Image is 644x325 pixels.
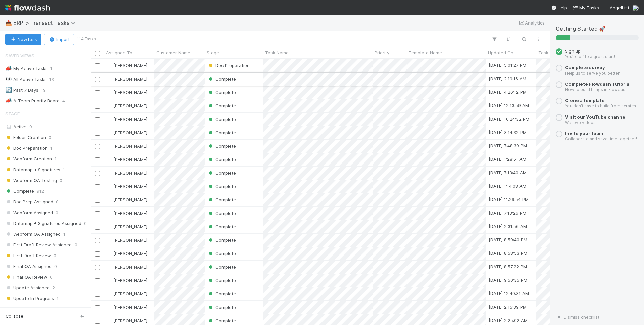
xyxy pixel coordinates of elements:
[5,2,50,13] img: logo-inverted-e16ddd16eac7371096b0.svg
[5,262,52,271] span: Final QA Assigned
[207,223,236,230] div: Complete
[565,114,627,120] a: Visit our YouTube channel
[113,170,147,176] span: [PERSON_NAME]
[107,224,112,229] img: avatar_11833ecc-818b-4748-aee0-9d6cf8466369.png
[207,63,250,68] span: Doc Preparation
[113,117,147,122] span: [PERSON_NAME]
[95,198,100,203] input: Toggle Row Selected
[5,305,62,314] span: QA Feedback Assigned
[113,211,147,216] span: [PERSON_NAME]
[632,5,639,11] img: avatar_11833ecc-818b-4748-aee0-9d6cf8466369.png
[113,157,147,162] span: [PERSON_NAME]
[107,76,112,82] img: avatar_11833ecc-818b-4748-aee0-9d6cf8466369.png
[538,49,560,56] span: Task Type
[29,124,32,129] span: 9
[107,237,147,243] div: [PERSON_NAME]
[95,131,100,136] input: Toggle Row Selected
[107,251,112,256] img: avatar_11833ecc-818b-4748-aee0-9d6cf8466369.png
[5,65,12,71] span: 📣
[95,292,100,297] input: Toggle Row Selected
[113,291,147,296] span: [PERSON_NAME]
[107,264,147,270] div: [PERSON_NAME]
[488,49,513,56] span: Updated On
[107,62,147,69] div: [PERSON_NAME]
[207,278,236,283] span: Complete
[113,197,147,202] span: [PERSON_NAME]
[5,219,81,228] span: Datamap + Signatures Assigned
[95,171,100,176] input: Toggle Row Selected
[207,237,236,243] div: Complete
[5,107,20,121] span: Stage
[489,115,529,122] div: [DATE] 10:24:32 PM
[207,237,236,243] span: Complete
[95,225,100,230] input: Toggle Row Selected
[95,63,100,68] input: Toggle Row Selected
[5,251,51,260] span: First Draft Review
[207,290,236,297] div: Complete
[113,63,147,68] span: [PERSON_NAME]
[5,123,89,131] div: Active
[565,120,597,125] small: We love videos!
[95,265,100,270] input: Toggle Row Selected
[5,97,60,105] div: A-Team Priority Board
[106,49,132,56] span: Assigned To
[207,224,236,229] span: Complete
[107,116,147,123] div: [PERSON_NAME]
[5,230,61,238] span: Webform QA Assigned
[156,49,190,56] span: Customer Name
[107,130,112,135] img: avatar_11833ecc-818b-4748-aee0-9d6cf8466369.png
[107,89,147,96] div: [PERSON_NAME]
[207,89,236,96] div: Complete
[107,318,112,323] img: avatar_11833ecc-818b-4748-aee0-9d6cf8466369.png
[489,277,527,283] div: [DATE] 9:50:35 PM
[207,251,236,256] span: Complete
[207,183,236,190] div: Complete
[207,291,236,296] span: Complete
[63,166,65,174] span: 1
[5,144,48,152] span: Doc Preparation
[207,304,236,311] div: Complete
[489,156,526,162] div: [DATE] 1:28:51 AM
[5,76,12,82] span: 👀
[489,142,527,149] div: [DATE] 7:48:39 PM
[565,48,581,54] span: Sign up
[54,262,57,271] span: 0
[56,208,58,217] span: 0
[489,169,527,176] div: [DATE] 7:13:40 AM
[49,75,54,84] span: 13
[5,49,34,62] span: Saved Views
[44,34,74,45] button: Import
[107,197,112,202] img: avatar_11833ecc-818b-4748-aee0-9d6cf8466369.png
[551,4,567,11] div: Help
[95,51,100,56] input: Toggle All Rows Selected
[207,76,236,82] span: Complete
[107,157,112,162] img: avatar_11833ecc-818b-4748-aee0-9d6cf8466369.png
[50,64,52,73] span: 1
[565,81,631,87] span: Complete Flowdash Tutorial
[95,144,100,149] input: Toggle Row Selected
[107,317,147,324] div: [PERSON_NAME]
[207,264,236,270] div: Complete
[107,63,112,68] img: avatar_11833ecc-818b-4748-aee0-9d6cf8466369.png
[107,250,147,257] div: [PERSON_NAME]
[565,103,637,108] small: You don’t have to build from scratch.
[565,98,605,103] span: Clone a template
[207,143,236,149] div: Complete
[84,219,87,228] span: 0
[489,236,527,243] div: [DATE] 8:59:40 PM
[107,143,112,149] img: avatar_11833ecc-818b-4748-aee0-9d6cf8466369.png
[5,87,12,93] span: 🔄
[207,117,236,122] span: Complete
[95,117,100,122] input: Toggle Row Selected
[95,238,100,243] input: Toggle Row Selected
[107,278,112,283] img: avatar_11833ecc-818b-4748-aee0-9d6cf8466369.png
[207,211,236,216] span: Complete
[610,5,629,10] span: AngelList
[573,4,599,11] a: My Tasks
[207,49,219,56] span: Stage
[5,98,12,103] span: 📣
[95,319,100,324] input: Toggle Row Selected
[113,318,147,323] span: [PERSON_NAME]
[107,170,112,176] img: avatar_11833ecc-818b-4748-aee0-9d6cf8466369.png
[5,294,54,303] span: Update In Progress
